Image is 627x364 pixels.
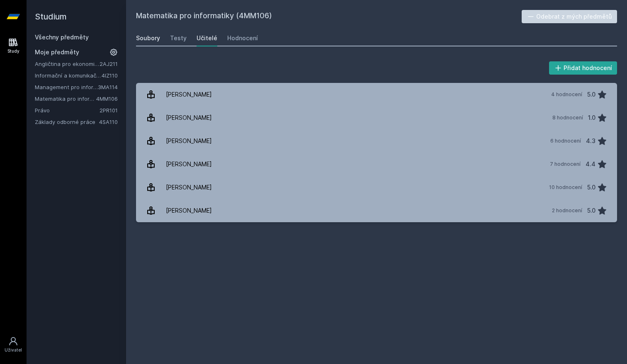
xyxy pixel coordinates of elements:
div: 1.0 [588,109,595,126]
div: Hodnocení [227,34,258,42]
div: Soubory [136,34,160,42]
div: [PERSON_NAME] [166,86,212,103]
a: Právo [35,106,100,114]
div: Uživatel [5,347,22,353]
a: [PERSON_NAME] 7 hodnocení 4.4 [136,153,617,176]
button: Odebrat z mých předmětů [522,10,617,23]
div: [PERSON_NAME] [166,202,212,219]
div: 4 hodnocení [551,91,582,98]
a: Soubory [136,30,160,46]
a: [PERSON_NAME] 4 hodnocení 5.0 [136,83,617,106]
a: 4IZ110 [102,72,118,79]
div: 5.0 [587,202,595,219]
div: 4.3 [586,133,595,149]
div: 5.0 [587,86,595,103]
div: 6 hodnocení [550,138,581,144]
div: 10 hodnocení [549,184,582,191]
a: Základy odborné práce [35,118,99,126]
a: 2AJ211 [100,61,118,67]
div: Testy [170,34,187,42]
a: Informační a komunikační technologie [35,71,102,80]
a: Angličtina pro ekonomická studia 1 (B2/C1) [35,60,100,68]
div: 4.4 [586,156,595,172]
a: Study [2,33,25,58]
a: Matematika pro informatiky [35,95,96,103]
div: Study [7,48,19,54]
a: [PERSON_NAME] 2 hodnocení 5.0 [136,199,617,222]
h2: Matematika pro informatiky (4MM106) [136,10,522,23]
div: 5.0 [587,179,595,196]
div: [PERSON_NAME] [166,133,212,149]
a: Uživatel [2,332,25,357]
a: [PERSON_NAME] 8 hodnocení 1.0 [136,106,617,129]
a: [PERSON_NAME] 10 hodnocení 5.0 [136,176,617,199]
a: 4MM106 [96,95,118,102]
div: 8 hodnocení [552,114,583,121]
div: [PERSON_NAME] [166,156,212,172]
a: Všechny předměty [35,34,89,41]
a: 2PR101 [100,107,118,114]
a: Testy [170,30,187,46]
a: [PERSON_NAME] 6 hodnocení 4.3 [136,129,617,153]
a: 4SA110 [99,119,118,125]
div: 2 hodnocení [552,207,582,214]
a: Učitelé [197,30,217,46]
a: Management pro informatiky a statistiky [35,83,98,91]
a: 3MA114 [98,84,118,90]
div: 7 hodnocení [550,161,581,167]
a: Hodnocení [227,30,258,46]
span: Moje předměty [35,48,79,56]
div: [PERSON_NAME] [166,109,212,126]
button: Přidat hodnocení [549,61,617,75]
div: Učitelé [197,34,217,42]
div: [PERSON_NAME] [166,179,212,196]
